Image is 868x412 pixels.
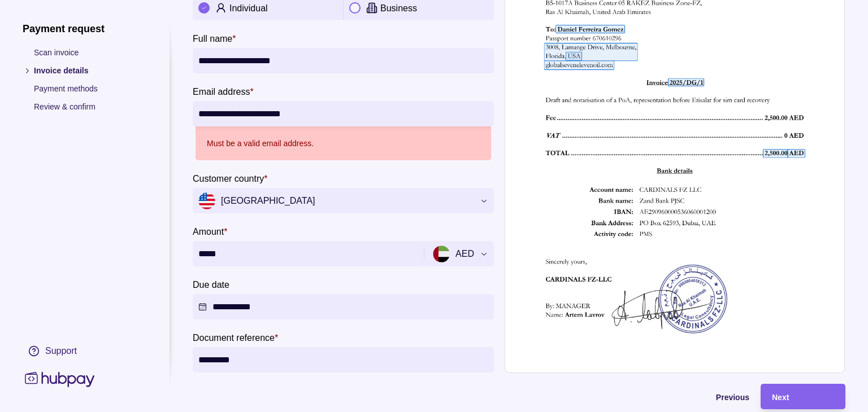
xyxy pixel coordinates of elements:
p: Invoice details [34,64,147,77]
p: Scan invoice [34,46,147,59]
span: Next [772,393,789,402]
p: Payment methods [34,82,147,95]
h1: Payment request [23,23,147,35]
p: Individual [229,3,268,13]
p: Customer country [193,174,264,183]
button: Due date [193,294,494,319]
p: Business [380,3,417,13]
p: Email address [193,87,250,97]
p: Review & confirm [34,100,147,113]
label: Customer country [193,172,268,185]
label: Full name [193,32,236,45]
label: Email address [193,85,254,98]
p: Document reference [193,333,275,343]
p: Must be a valid email address. [207,137,314,150]
label: Due date [193,278,229,291]
input: Document reference [198,347,488,372]
button: Previous [193,384,749,409]
input: amount [198,241,415,266]
input: Full name [198,48,488,73]
input: Email address [198,101,488,126]
span: Previous [716,393,749,402]
button: Next [761,384,845,409]
label: Document reference [193,331,278,344]
div: Support [45,345,77,357]
p: Full name [193,34,232,43]
p: Amount [193,227,224,236]
label: Amount [193,225,227,238]
p: Due date [193,280,229,290]
a: Support [23,339,147,363]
